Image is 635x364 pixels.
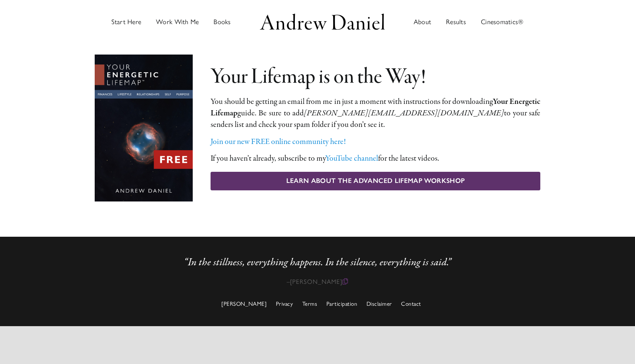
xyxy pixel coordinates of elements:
img: Andrew Daniel Logo [257,12,387,32]
a: Privacy [276,300,293,307]
span: About [414,19,431,25]
p: You should be get­ting an email from me in just a moment with instruc­tions for down­load­ing gui... [211,96,540,130]
a: Start Here [111,1,141,42]
a: Work with Andrew in groups or private sessions [156,1,199,42]
a: Results [446,1,466,42]
a: Learn About The Advanced Lifemap Workshop [211,172,540,190]
p: If you haven’t already, sub­scribe to my for the lat­est videos. [211,153,540,164]
h2: Your Lifemap is on the Way! [211,66,540,89]
a: Cinesomatics® [481,1,524,42]
a: About [414,1,431,42]
a: Terms [302,300,317,307]
img: energetic-lifemap-6x9-andrew-daniel-free-ebook [95,55,193,201]
a: YouTube chan­nel [325,153,378,164]
span: Start Here [111,19,141,25]
span: Learn About The Advanced Lifemap Workshop [286,177,465,185]
span: Copy current quote [342,278,348,285]
span: Work With Me [156,19,199,25]
span: Cinesomatics® [481,19,524,25]
a: Join our new FREE online com­mu­ni­ty here! [211,136,346,147]
a: Contact [401,300,421,307]
a: Participation [326,300,358,307]
a: [PERSON_NAME] [221,300,267,307]
span: Books [214,19,231,25]
p: “In the still­ness, every­thing hap­pens. In the silence, every­thing is said.” [107,254,528,269]
strong: Your Energetic Lifemap [211,96,540,119]
a: Disclaimer [367,300,392,307]
span: Results [446,19,466,25]
a: Discover books written by Andrew Daniel [214,1,231,42]
em: [PERSON_NAME][EMAIL_ADDRESS][DOMAIN_NAME] [304,108,504,119]
p: –[PERSON_NAME] [95,278,540,285]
